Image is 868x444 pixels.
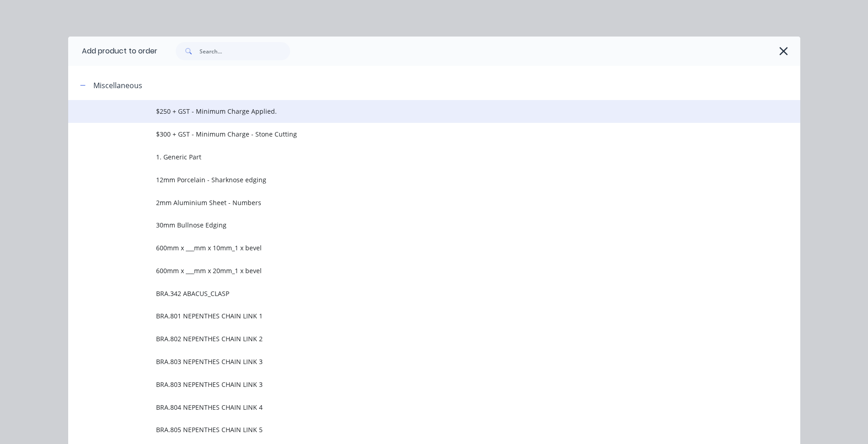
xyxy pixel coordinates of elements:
[156,152,671,162] span: 1. Generic Part
[156,198,671,207] span: 2mm Aluminium Sheet - Numbers
[199,42,290,60] input: Search...
[93,80,142,91] div: Miscellaneous
[156,402,671,412] span: BRA.804 NEPENTHES CHAIN LINK 4
[156,266,671,275] span: 600mm x ___mm x 20mm_1 x bevel
[156,289,671,298] span: BRA.342 ABACUS_CLASP
[68,37,157,66] div: Add product to order
[156,425,671,434] span: BRA.805 NEPENTHES CHAIN LINK 5
[156,357,671,366] span: BRA.803 NEPENTHES CHAIN LINK 3
[156,334,671,344] span: BRA.802 NEPENTHES CHAIN LINK 2
[156,380,671,389] span: BRA.803 NEPENTHES CHAIN LINK 3
[156,106,671,116] span: $250 + GST - Minimum Charge Applied.
[156,243,671,253] span: 600mm x ___mm x 10mm_1 x bevel
[156,175,671,185] span: 12mm Porcelain - Sharknose edging
[156,311,671,321] span: BRA.801 NEPENTHES CHAIN LINK 1
[156,220,671,230] span: 30mm Bullnose Edging
[156,129,671,139] span: $300 + GST - Minimum Charge - Stone Cutting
